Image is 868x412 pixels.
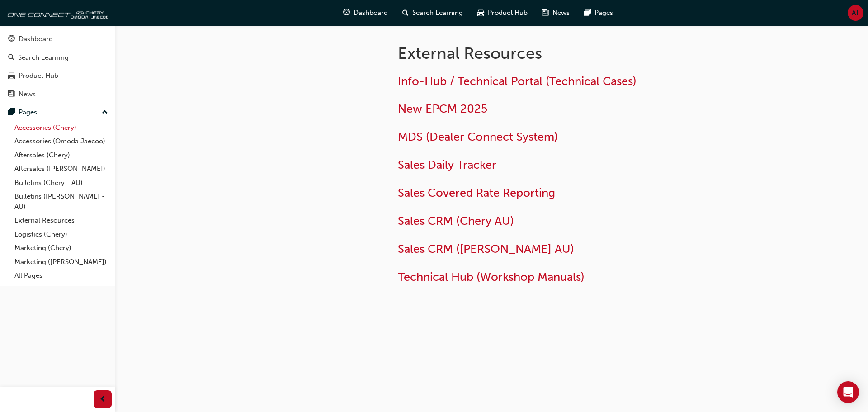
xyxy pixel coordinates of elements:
[11,241,112,255] a: Marketing (Chery)
[336,4,395,22] a: guage-iconDashboard
[8,109,15,117] span: pages-icon
[542,7,549,19] span: news-icon
[402,7,409,19] span: search-icon
[398,130,558,144] a: MDS (Dealer Connect System)
[584,7,591,19] span: pages-icon
[488,8,528,18] span: Product Hub
[99,394,106,405] span: prev-icon
[477,7,484,19] span: car-icon
[19,71,58,81] div: Product Hub
[4,104,112,121] button: Pages
[343,7,350,19] span: guage-icon
[395,4,470,22] a: search-iconSearch Learning
[398,102,487,116] a: New EPCM 2025
[398,43,694,63] h1: External Resources
[11,176,112,190] a: Bulletins (Chery - AU)
[837,381,859,403] div: Open Intercom Messenger
[398,242,574,256] a: Sales CRM ([PERSON_NAME] AU)
[412,8,463,18] span: Search Learning
[11,121,112,135] a: Accessories (Chery)
[4,31,112,47] a: Dashboard
[398,74,637,88] a: Info-Hub / Technical Portal (Technical Cases)
[4,29,112,104] button: DashboardSearch LearningProduct HubNews
[8,35,15,43] span: guage-icon
[577,4,620,22] a: pages-iconPages
[11,189,112,213] a: Bulletins ([PERSON_NAME] - AU)
[11,269,112,283] a: All Pages
[19,107,37,118] div: Pages
[18,52,69,63] div: Search Learning
[848,5,863,21] button: AT
[11,213,112,227] a: External Resources
[852,8,859,18] span: AT
[4,67,112,84] a: Product Hub
[398,270,585,284] a: Technical Hub (Workshop Manuals)
[4,86,112,103] a: News
[354,8,388,18] span: Dashboard
[11,162,112,176] a: Aftersales ([PERSON_NAME])
[594,8,613,18] span: Pages
[19,34,53,44] div: Dashboard
[552,8,570,18] span: News
[535,4,577,22] a: news-iconNews
[470,4,535,22] a: car-iconProduct Hub
[8,72,15,80] span: car-icon
[398,158,496,172] a: Sales Daily Tracker
[398,186,555,200] a: Sales Covered Rate Reporting
[4,49,112,66] a: Search Learning
[11,148,112,162] a: Aftersales (Chery)
[102,107,108,118] span: up-icon
[19,89,36,99] div: News
[8,54,14,62] span: search-icon
[11,255,112,269] a: Marketing ([PERSON_NAME])
[11,227,112,242] a: Logistics (Chery)
[398,214,514,228] a: Sales CRM (Chery AU)
[8,90,15,99] span: news-icon
[11,134,112,148] a: Accessories (Omoda Jaecoo)
[5,4,108,22] img: oneconnect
